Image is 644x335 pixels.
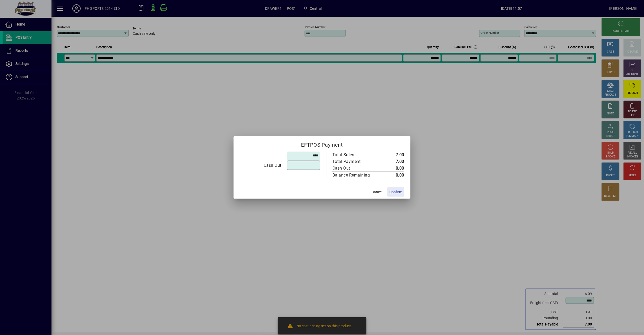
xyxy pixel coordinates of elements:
[381,152,404,158] td: 7.00
[381,172,404,179] td: 0.00
[332,165,376,171] div: Cash Out
[240,162,281,169] div: Cash Out
[332,172,376,178] div: Balance Remaining
[381,165,404,172] td: 0.00
[234,136,410,151] h2: EFTPOS Payment
[369,187,385,197] button: Cancel
[372,189,382,195] span: Cancel
[387,187,404,197] button: Confirm
[381,158,404,165] td: 7.00
[389,189,402,195] span: Confirm
[332,152,381,158] td: Total Sales
[332,158,381,165] td: Total Payment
